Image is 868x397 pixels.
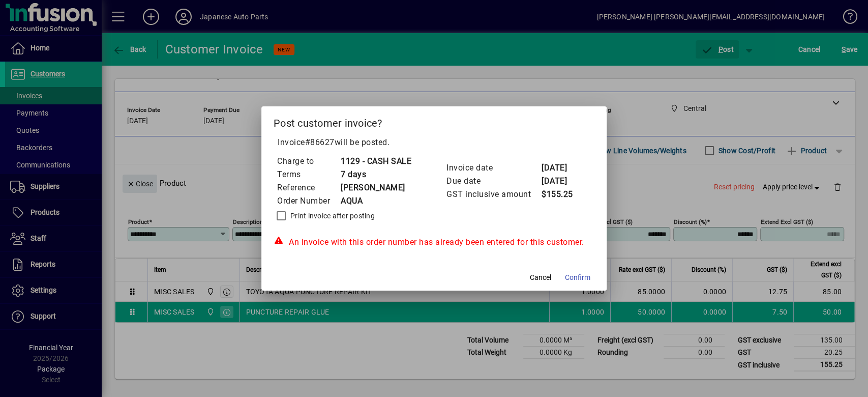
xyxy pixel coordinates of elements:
h2: Post customer invoice? [261,106,607,136]
td: [DATE] [541,161,582,175]
td: Charge to [277,155,340,168]
td: Order Number [277,194,340,208]
label: Print invoice after posting [288,211,375,221]
div: An invoice with this order number has already been entered for this customer. [274,236,594,248]
td: $155.25 [541,188,582,201]
td: Reference [277,181,340,194]
td: Terms [277,168,340,181]
td: GST inclusive amount [446,188,541,201]
button: Cancel [524,268,557,287]
span: Cancel [530,272,551,283]
span: Confirm [565,272,590,283]
button: Confirm [561,268,594,287]
td: 7 days [340,168,411,181]
td: [DATE] [541,175,582,188]
td: Due date [446,175,541,188]
p: Invoice will be posted . [274,136,594,149]
span: #86627 [305,137,335,147]
td: [PERSON_NAME] [340,181,411,194]
td: 1129 - CASH SALE [340,155,411,168]
td: Invoice date [446,161,541,175]
td: AQUA [340,194,411,208]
